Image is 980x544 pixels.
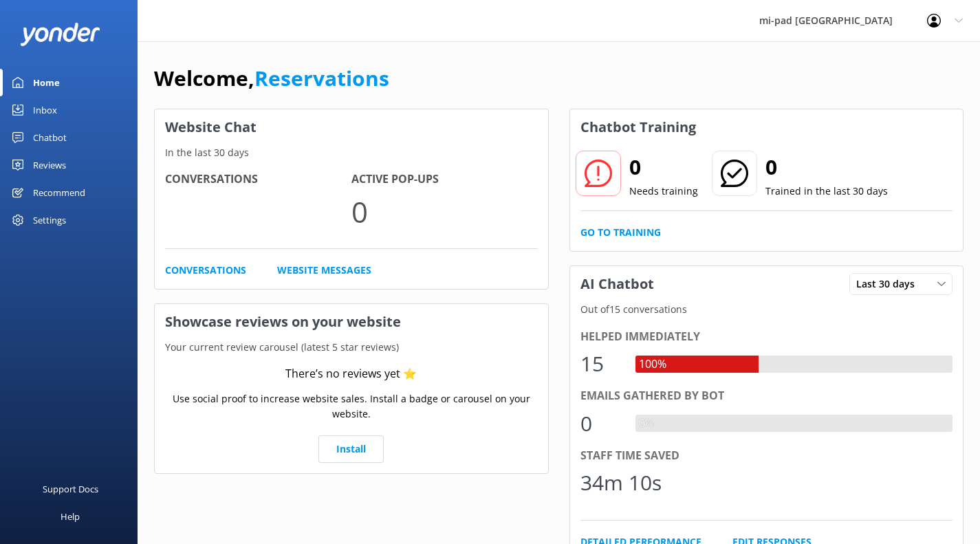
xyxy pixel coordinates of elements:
[570,266,664,302] h3: AI Chatbot
[580,347,622,380] div: 15
[629,184,698,199] p: Needs training
[165,391,538,422] p: Use social proof to increase website sales. Install a badge or carousel on your website.
[33,69,60,96] div: Home
[318,435,384,463] a: Install
[580,225,661,240] a: Go to Training
[765,151,888,184] h2: 0
[580,328,953,346] div: Helped immediately
[635,356,670,373] div: 100%
[856,276,923,292] span: Last 30 days
[155,145,548,160] p: In the last 30 days
[33,124,67,151] div: Chatbot
[33,151,66,179] div: Reviews
[570,302,963,317] p: Out of 15 conversations
[285,365,417,383] div: There’s no reviews yet ⭐
[154,62,389,95] h1: Welcome,
[254,64,389,92] a: Reservations
[351,188,538,235] p: 0
[155,109,548,145] h3: Website Chat
[33,179,85,206] div: Recommend
[61,503,80,530] div: Help
[165,263,246,278] a: Conversations
[43,475,98,503] div: Support Docs
[33,96,57,124] div: Inbox
[277,263,371,278] a: Website Messages
[351,171,538,188] h4: Active Pop-ups
[33,206,66,234] div: Settings
[580,387,953,405] div: Emails gathered by bot
[570,109,706,145] h3: Chatbot Training
[580,466,662,499] div: 34m 10s
[165,171,351,188] h4: Conversations
[580,447,953,465] div: Staff time saved
[765,184,888,199] p: Trained in the last 30 days
[155,304,548,340] h3: Showcase reviews on your website
[635,415,657,433] div: 0%
[629,151,698,184] h2: 0
[21,23,100,45] img: yonder-white-logo.png
[155,340,548,355] p: Your current review carousel (latest 5 star reviews)
[580,407,622,440] div: 0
